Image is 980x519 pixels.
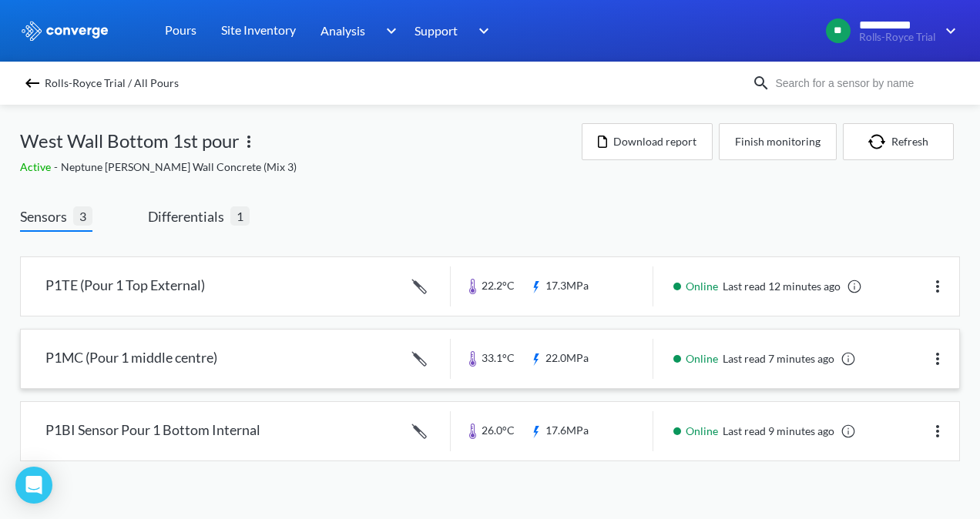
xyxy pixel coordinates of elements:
[23,74,42,92] img: backspace.svg
[20,126,240,156] span: West Wall Bottom 1st pour
[321,21,365,40] span: Analysis
[719,123,837,160] button: Finish monitoring
[598,136,607,148] img: icon-file.svg
[859,32,935,43] span: Rolls-Royce Trial
[20,21,109,41] img: logo_ewhite.svg
[928,277,947,296] img: more.svg
[45,72,179,94] span: Rolls-Royce Trial / All Pours
[928,350,947,368] img: more.svg
[843,123,954,160] button: Refresh
[582,123,713,160] button: Download report
[148,206,230,227] span: Differentials
[468,22,493,40] img: downArrow.svg
[73,206,92,226] span: 3
[20,206,73,227] span: Sensors
[15,467,52,504] div: Open Intercom Messenger
[240,132,258,151] img: more.svg
[935,22,960,40] img: downArrow.svg
[54,160,61,173] span: -
[20,160,54,173] span: Active
[752,74,770,92] img: icon-search.svg
[20,159,582,176] div: Neptune [PERSON_NAME] Wall Concrete (Mix 3)
[928,422,947,440] img: more.svg
[770,75,957,92] input: Search for a sensor by name
[414,21,458,40] span: Support
[868,134,891,149] img: icon-refresh.svg
[376,22,401,40] img: downArrow.svg
[230,206,250,226] span: 1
